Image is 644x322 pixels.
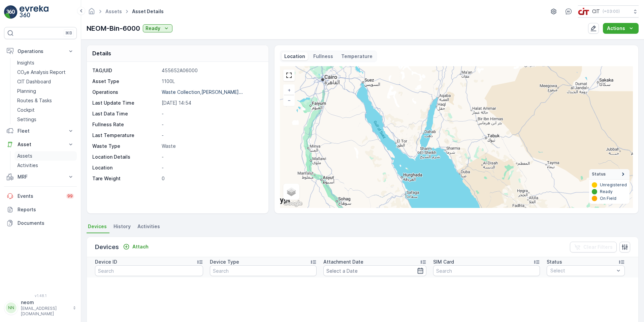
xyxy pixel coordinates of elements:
[17,153,32,159] p: Assets
[146,25,160,32] p: Ready
[92,67,159,74] p: TAG/UID
[603,9,620,14] p: ( +03:00 )
[18,48,63,55] p: Operations
[17,162,38,169] p: Activities
[95,259,117,265] p: Device ID
[14,77,77,86] a: CIT Dashboard
[600,189,613,194] p: Ready
[589,169,630,180] summary: Status
[4,5,18,19] img: logo
[17,88,36,95] p: Planning
[17,116,36,123] p: Settings
[95,265,203,276] input: Search
[65,30,72,36] p: ⌘B
[341,53,373,60] p: Temperature
[17,78,51,85] p: CIT Dashboard
[282,199,304,208] img: Google
[162,175,261,182] p: 0
[162,154,261,160] p: -
[162,132,261,139] p: -
[87,23,140,33] p: NEOM-Bin-6000
[570,242,617,252] button: Clear Filters
[14,105,77,115] a: Cockpit
[284,95,294,105] a: Zoom Out
[21,299,69,306] p: neom
[547,259,562,265] p: Status
[210,265,317,276] input: Search
[14,96,77,105] a: Routes & Tasks
[18,141,63,148] p: Asset
[88,10,95,16] a: Homepage
[433,265,540,276] input: Search
[92,100,159,106] p: Last Update Time
[433,259,454,265] p: SIM Card
[4,299,77,317] button: NNneom[EMAIL_ADDRESS][DOMAIN_NAME]
[137,223,160,230] span: Activities
[4,170,77,184] button: MRF
[18,128,63,134] p: Fleet
[92,154,159,160] p: Location Details
[92,164,159,171] p: Location
[18,206,74,213] p: Reports
[17,69,66,76] p: CO₂e Analysis Report
[92,110,159,117] p: Last Data Time
[550,267,614,274] p: Select
[132,243,149,250] p: Attach
[578,8,589,15] img: cit-logo_pOk6rL0.png
[284,85,294,95] a: Zoom In
[6,302,17,313] div: NN
[20,5,49,19] img: logo_light-DOdMpM7g.png
[14,58,77,68] a: Insights
[162,121,261,128] p: -
[592,8,600,15] p: CIT
[592,171,606,177] span: Status
[105,8,122,14] a: Assets
[288,87,291,93] span: +
[284,53,305,60] p: Location
[607,25,625,32] p: Actions
[4,189,77,203] a: Events99
[284,70,294,80] a: View Fullscreen
[92,143,159,150] p: Waste Type
[284,184,299,199] a: Layers
[14,68,77,77] a: CO₂e Analysis Report
[67,193,73,199] p: 99
[95,242,119,252] p: Devices
[288,97,291,103] span: −
[18,220,74,226] p: Documents
[88,223,107,230] span: Devices
[92,78,159,85] p: Asset Type
[14,151,77,161] a: Assets
[92,132,159,139] p: Last Temperature
[162,100,261,106] p: [DATE] 14:54
[323,259,363,265] p: Attachment Date
[17,107,35,113] p: Cockpit
[313,53,333,60] p: Fullness
[162,143,261,150] p: Waste
[92,121,159,128] p: Fullness Rate
[162,67,261,74] p: 455652A06000
[4,203,77,216] a: Reports
[4,45,77,58] button: Operations
[120,243,151,251] button: Attach
[92,89,159,96] p: Operations
[162,110,261,117] p: -
[21,306,69,317] p: [EMAIL_ADDRESS][DOMAIN_NAME]
[162,78,261,85] p: 1100L
[17,59,34,66] p: Insights
[14,86,77,96] a: Planning
[18,193,62,199] p: Events
[4,216,77,230] a: Documents
[210,259,239,265] p: Device Type
[131,8,165,15] span: Asset Details
[578,5,639,18] button: CIT(+03:00)
[92,175,159,182] p: Tare Weight
[162,164,261,171] p: -
[143,24,172,32] button: Ready
[600,196,616,201] p: On Field
[323,265,426,276] input: Select a Date
[4,294,77,298] span: v 1.48.1
[4,124,77,138] button: Fleet
[282,199,304,208] a: Open this area in Google Maps (opens a new window)
[17,97,52,104] p: Routes & Tasks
